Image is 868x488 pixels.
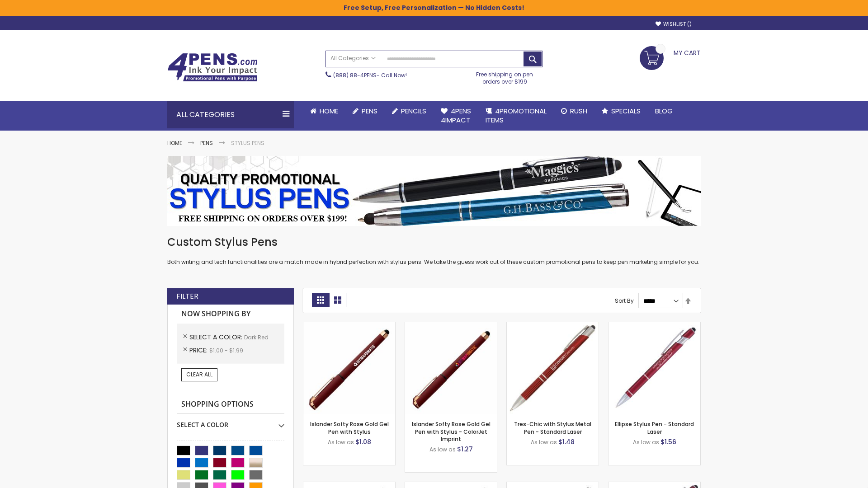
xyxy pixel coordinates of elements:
[303,101,345,121] a: Home
[554,101,594,121] a: Rush
[333,71,407,79] span: - Call Now!
[633,438,659,446] span: As low as
[615,297,634,305] label: Sort By
[558,437,575,446] span: $1.48
[594,101,648,121] a: Specials
[385,101,434,121] a: Pencils
[326,51,380,66] a: All Categories
[611,106,641,116] span: Specials
[655,106,673,116] span: Blog
[186,371,212,378] span: Clear All
[441,106,471,125] span: 4Pens 4impact
[167,53,258,82] img: 4Pens Custom Pens and Promotional Products
[570,106,587,116] span: Rush
[355,437,371,446] span: $1.08
[457,445,473,454] span: $1.27
[231,139,264,147] strong: Stylus Pens
[167,139,182,147] a: Home
[244,333,269,341] span: Dark Red
[167,235,701,266] div: Both writing and tech functionalities are a match made in hybrid perfection with stylus pens. We ...
[189,346,209,355] span: Price
[648,101,680,121] a: Blog
[312,293,329,307] strong: Grid
[609,322,700,414] img: Ellipse Stylus Pen - Standard Laser-Dark Red
[478,101,554,131] a: 4PROMOTIONALITEMS
[345,101,385,121] a: Pens
[507,322,599,329] a: Tres-Chic with Stylus Metal Pen - Standard Laser-Dark Red
[209,347,243,354] span: $1.00 - $1.99
[177,305,284,324] strong: Now Shopping by
[412,420,491,442] a: Islander Softy Rose Gold Gel Pen with Stylus - ColorJet Imprint
[467,67,543,85] div: Free shipping on pen orders over $199
[514,420,591,435] a: Tres-Chic with Stylus Metal Pen - Standard Laser
[405,322,497,329] a: Islander Softy Rose Gold Gel Pen with Stylus - ColorJet Imprint-Dark Red
[429,446,456,453] span: As low as
[656,21,692,28] a: Wishlist
[200,139,213,147] a: Pens
[181,368,217,381] a: Clear All
[303,322,395,414] img: Islander Softy Rose Gold Gel Pen with Stylus-Dark Red
[333,71,377,79] a: (888) 88-4PENS
[167,101,294,128] div: All Categories
[507,322,599,414] img: Tres-Chic with Stylus Metal Pen - Standard Laser-Dark Red
[330,55,376,62] span: All Categories
[362,106,377,116] span: Pens
[167,156,701,226] img: Stylus Pens
[405,322,497,414] img: Islander Softy Rose Gold Gel Pen with Stylus - ColorJet Imprint-Dark Red
[615,420,694,435] a: Ellipse Stylus Pen - Standard Laser
[401,106,426,116] span: Pencils
[176,291,198,301] strong: Filter
[486,106,547,125] span: 4PROMOTIONAL ITEMS
[609,322,700,329] a: Ellipse Stylus Pen - Standard Laser-Dark Red
[177,395,284,414] strong: Shopping Options
[167,235,701,249] h1: Custom Stylus Pens
[189,333,244,342] span: Select A Color
[434,101,478,131] a: 4Pens4impact
[177,414,284,429] div: Select A Color
[310,420,389,435] a: Islander Softy Rose Gold Gel Pen with Stylus
[303,322,395,329] a: Islander Softy Rose Gold Gel Pen with Stylus-Dark Red
[320,106,338,116] span: Home
[660,437,676,446] span: $1.56
[328,438,354,446] span: As low as
[531,438,557,446] span: As low as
